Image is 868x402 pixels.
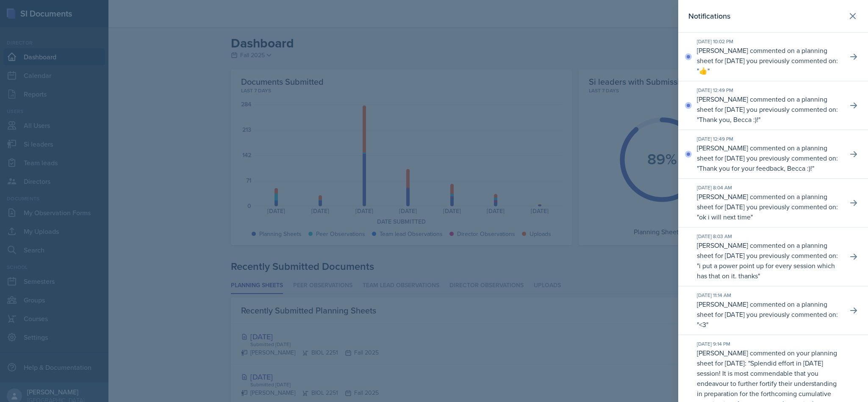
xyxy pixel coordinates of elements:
h2: Notifications [688,10,730,22]
div: [DATE] 9:14 PM [697,340,841,348]
p: [PERSON_NAME] commented on a planning sheet for [DATE] you previously commented on: " " [697,143,841,173]
div: [DATE] 8:03 AM [697,233,841,240]
div: [DATE] 10:02 PM [697,38,841,45]
p: [PERSON_NAME] commented on a planning sheet for [DATE] you previously commented on: " " [697,240,841,281]
div: [DATE] 12:49 PM [697,86,841,94]
div: [DATE] 12:49 PM [697,135,841,143]
p: [PERSON_NAME] commented on a planning sheet for [DATE] you previously commented on: " " [697,94,841,125]
div: [DATE] 8:04 AM [697,184,841,191]
p: [PERSON_NAME] commented on a planning sheet for [DATE] you previously commented on: " " [697,191,841,222]
p: Thank you for your feedback, Becca :)! [699,164,812,173]
p: ok i will next time [699,212,751,222]
p: [PERSON_NAME] commented on a planning sheet for [DATE] you previously commented on: " " [697,45,841,76]
p: [PERSON_NAME] commented on a planning sheet for [DATE] you previously commented on: " " [697,299,841,330]
p: <3 [699,320,706,329]
p: i put a power point up for every session which has that on it. thanks [697,261,835,280]
p: Thank you, Becca :)! [699,115,758,124]
div: [DATE] 11:14 AM [697,291,841,299]
p: 👍 [699,66,707,75]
